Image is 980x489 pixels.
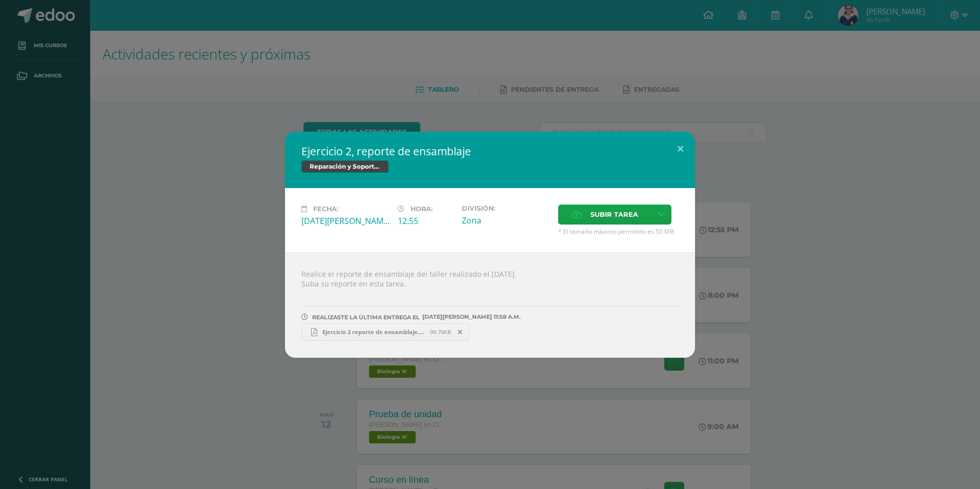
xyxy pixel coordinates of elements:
[411,205,433,213] span: Hora:
[462,205,550,212] label: División:
[430,328,451,336] span: 99.76KB
[301,323,469,341] a: Ejercicio 2 reporte de ensamblaje.pdf 99.76KB
[317,328,430,336] span: Ejercicio 2 reporte de ensamblaje.pdf
[312,314,420,321] span: REALIZASTE LA ÚLTIMA ENTREGA EL
[285,252,695,358] div: Realice el reporte de ensamblaje del taller realizado el [DATE]. Suba su reporte en esta tarea.
[462,215,550,226] div: Zona
[301,144,679,158] h2: Ejercicio 2, reporte de ensamblaje
[590,205,638,224] span: Subir tarea
[313,205,338,213] span: Fecha:
[420,317,521,317] span: [DATE][PERSON_NAME] 11:58 A.M.
[398,215,454,227] div: 12:55
[452,327,469,338] span: Remover entrega
[666,132,695,167] button: Close (Esc)
[301,215,390,227] div: [DATE][PERSON_NAME]
[301,160,389,173] span: Reparación y Soporte Técnico
[558,227,679,236] span: * El tamaño máximo permitido es 50 MB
